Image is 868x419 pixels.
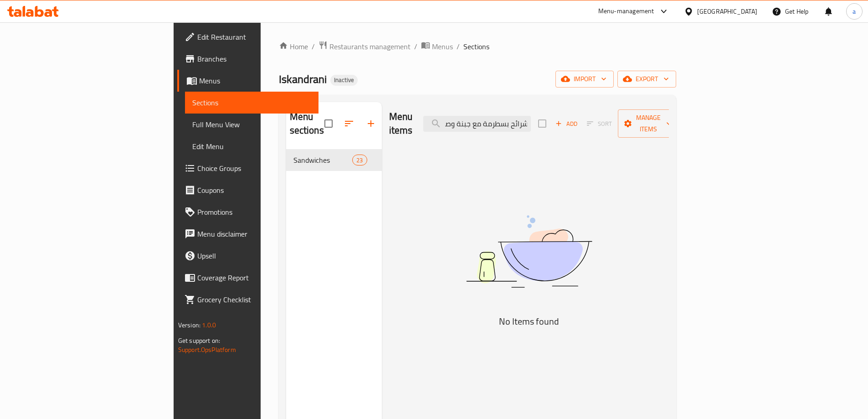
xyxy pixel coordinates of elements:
span: Coverage Report [197,272,311,283]
span: Edit Restaurant [197,31,311,42]
img: dish.svg [415,191,643,312]
span: Menu disclaimer [197,228,311,239]
a: Coverage Report [177,267,318,289]
button: Manage items [618,109,679,138]
span: Sections [192,97,311,108]
a: Sections [185,92,318,114]
span: 23 [353,156,366,165]
span: Edit Menu [192,141,311,152]
a: Edit Restaurant [177,26,318,48]
a: Coupons [177,179,318,201]
div: Sandwiches23 [286,149,382,171]
span: Menus [432,41,453,52]
h2: Menu items [389,110,413,137]
nav: breadcrumb [279,41,676,52]
button: Add section [360,113,382,134]
button: export [617,71,676,88]
a: Grocery Checklist [177,289,318,310]
span: Grocery Checklist [197,294,311,305]
h5: No Items found [415,314,643,329]
a: Menus [421,41,453,52]
a: Choice Groups [177,157,318,179]
div: Inactive [330,75,358,86]
div: Menu-management [598,6,654,17]
span: Choice Groups [197,163,311,174]
span: Select all sections [319,114,338,133]
span: Get support on: [178,335,220,347]
a: Restaurants management [318,41,411,52]
span: a [853,6,856,16]
a: Branches [177,48,318,70]
span: Inactive [330,76,358,84]
span: Upsell [197,250,311,261]
a: Support.OpsPlatform [178,344,236,356]
span: 1.0.0 [202,319,216,331]
span: export [625,73,669,85]
span: Promotions [197,207,311,217]
a: Edit Menu [185,135,318,157]
span: Version: [178,319,200,331]
a: Promotions [177,201,318,223]
span: Full Menu View [192,119,311,130]
button: Add [552,117,581,131]
span: Branches [197,53,311,64]
span: Sort items [581,117,618,131]
span: Sandwiches [293,155,353,166]
button: import [555,71,614,88]
span: Sort sections [338,113,360,134]
span: Restaurants management [329,41,411,52]
span: Menus [199,75,311,86]
input: search [423,116,531,132]
span: Add [554,119,579,129]
a: Menus [177,70,318,92]
a: Full Menu View [185,114,318,135]
span: Iskandrani [279,69,327,89]
span: Sections [463,41,489,52]
span: Coupons [197,185,311,196]
span: Manage items [625,112,672,135]
div: [GEOGRAPHIC_DATA] [697,6,757,16]
a: Upsell [177,245,318,267]
li: / [414,41,417,52]
span: import [563,73,606,85]
div: items [352,155,367,166]
nav: Menu sections [286,145,382,175]
li: / [457,41,460,52]
a: Menu disclaimer [177,223,318,245]
span: Add item [552,117,581,131]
